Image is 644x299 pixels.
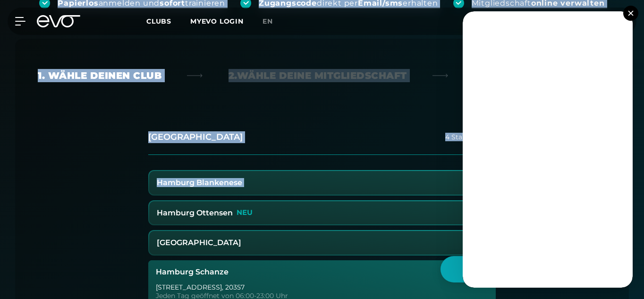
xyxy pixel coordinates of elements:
h3: [GEOGRAPHIC_DATA] [157,239,241,247]
button: [GEOGRAPHIC_DATA]4 Standorte [148,120,496,155]
button: [GEOGRAPHIC_DATA] [149,231,495,255]
div: 2. Wähle deine Mitgliedschaft [229,69,407,82]
a: Clubs [146,17,190,26]
button: Hamburg Schanze [148,260,496,284]
a: MYEVO LOGIN [190,17,244,26]
div: 1. Wähle deinen Club [38,69,161,82]
h3: Hamburg Ottensen [157,209,233,217]
div: Jeden Tag geöffnet von 06:00-23:00 Uhr [156,292,488,299]
h3: Hamburg Blankenese [157,179,242,187]
button: Hallo Athlet! Was möchtest du tun? [441,256,625,282]
button: Hamburg OttensenNEU [149,201,495,225]
a: en [263,16,284,27]
div: [STREET_ADDRESS] , 20357 [156,284,488,290]
h3: Hamburg Schanze [156,268,229,276]
span: 4 Standorte [445,134,484,141]
img: close.svg [628,10,633,16]
span: Clubs [146,17,171,26]
span: en [263,17,273,26]
p: NEU [237,209,253,217]
button: Hamburg Blankenese [149,171,495,195]
h2: [GEOGRAPHIC_DATA] [148,131,243,143]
